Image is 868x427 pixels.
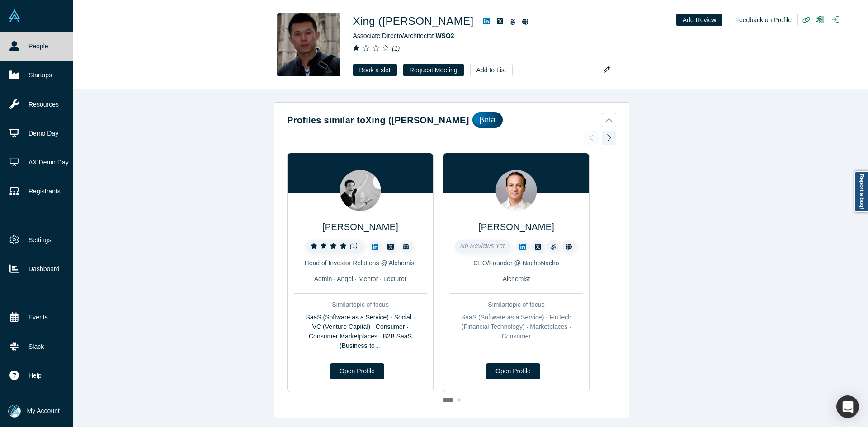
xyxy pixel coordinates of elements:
[353,32,454,39] span: Associate Directo/Architect at
[392,45,400,52] i: ( 1 )
[294,274,427,284] div: Admin · Angel · Mentor · Lecturer
[340,170,381,211] img: David Zhou's Profile Image
[287,112,616,128] button: Profiles similar toXing ([PERSON_NAME]βeta
[8,9,21,22] img: Alchemist Vault Logo
[461,314,571,340] span: SaaS (Software as a Service) · FinTech (Financial Technology) · Marketplaces · Consumer
[729,14,798,26] button: Feedback on Profile
[353,64,397,76] a: Book a slot
[294,300,427,310] div: Similar topic of focus
[470,64,513,76] button: Add to List
[28,371,42,380] span: Help
[472,112,503,128] div: βeta
[478,222,554,232] a: [PERSON_NAME]
[473,259,559,267] span: CEO/Founder @ NachoNacho
[353,13,474,29] h1: Xing ([PERSON_NAME]
[854,171,868,212] a: Report a bug!
[460,242,505,249] span: No Reviews Yet
[330,363,384,379] a: Open Profile
[496,170,537,211] img: Sanjay Goel's Profile Image
[27,406,60,416] span: My Account
[450,300,583,310] div: Similar topic of focus
[435,32,454,39] a: WSO2
[8,405,21,418] img: Mia Scott's Account
[450,274,583,284] div: Alchemist
[287,113,469,127] h2: Profiles similar to Xing ([PERSON_NAME]
[486,363,540,379] a: Open Profile
[322,222,398,232] a: [PERSON_NAME]
[403,64,464,76] button: Request Meeting
[277,13,340,76] img: Xing (Xingheng) Wang's Profile Image
[350,242,358,249] i: ( 1 )
[676,14,723,26] button: Add Review
[305,259,416,267] span: Head of Investor Relations @ Alchemist
[8,405,60,418] button: My Account
[294,313,427,351] div: SaaS (Software as a Service) · Social · VC (Venture Capital) · Consumer · Consumer Marketplaces ·...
